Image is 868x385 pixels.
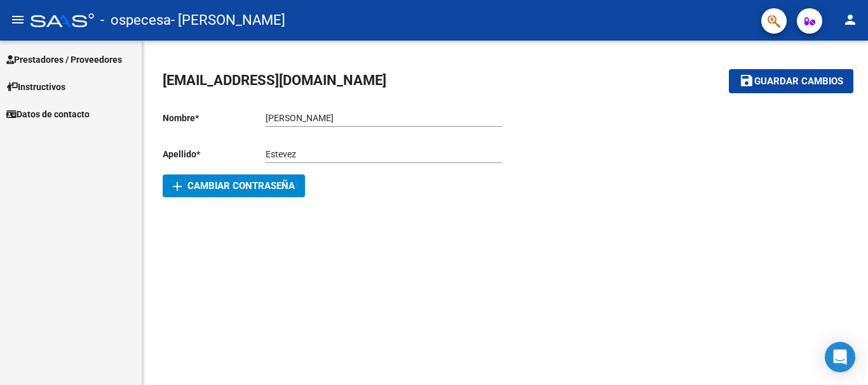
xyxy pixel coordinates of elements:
button: Cambiar Contraseña [163,174,305,197]
mat-icon: add [170,179,185,194]
mat-icon: save [739,73,754,88]
span: - [PERSON_NAME] [171,6,285,34]
span: - ospecesa [100,6,171,34]
mat-icon: person [843,12,858,27]
button: Guardar cambios [729,69,853,93]
div: Open Intercom Messenger [825,342,855,372]
p: Apellido [163,147,266,161]
span: Instructivos [6,80,65,94]
span: Cambiar Contraseña [173,180,295,192]
span: Guardar cambios [754,76,843,88]
p: Nombre [163,111,266,125]
mat-icon: menu [10,12,25,27]
span: [EMAIL_ADDRESS][DOMAIN_NAME] [163,72,386,88]
span: Datos de contacto [6,107,90,121]
span: Prestadores / Proveedores [6,53,122,67]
